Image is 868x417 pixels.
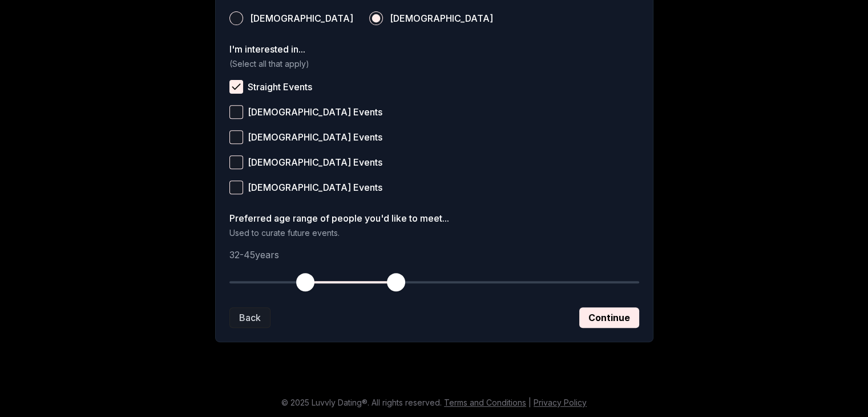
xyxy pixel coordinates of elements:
[229,214,639,223] label: Preferred age range of people you'd like to meet...
[534,398,587,407] a: Privacy Policy
[444,398,526,407] a: Terms and Conditions
[250,14,353,23] span: [DEMOGRAPHIC_DATA]
[579,307,639,328] button: Continue
[248,133,382,142] span: [DEMOGRAPHIC_DATA] Events
[229,58,639,70] p: (Select all that apply)
[229,181,243,194] button: [DEMOGRAPHIC_DATA] Events
[390,14,493,23] span: [DEMOGRAPHIC_DATA]
[229,248,639,262] p: 32 - 45 years
[248,158,382,167] span: [DEMOGRAPHIC_DATA] Events
[229,227,639,239] p: Used to curate future events.
[528,398,531,407] span: |
[229,155,243,169] button: [DEMOGRAPHIC_DATA] Events
[369,11,383,25] button: [DEMOGRAPHIC_DATA]
[248,107,382,117] span: [DEMOGRAPHIC_DATA] Events
[229,105,243,119] button: [DEMOGRAPHIC_DATA] Events
[248,82,312,91] span: Straight Events
[229,307,271,328] button: Back
[229,130,243,144] button: [DEMOGRAPHIC_DATA] Events
[248,183,382,192] span: [DEMOGRAPHIC_DATA] Events
[229,80,243,94] button: Straight Events
[229,11,243,25] button: [DEMOGRAPHIC_DATA]
[229,45,639,54] label: I'm interested in...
